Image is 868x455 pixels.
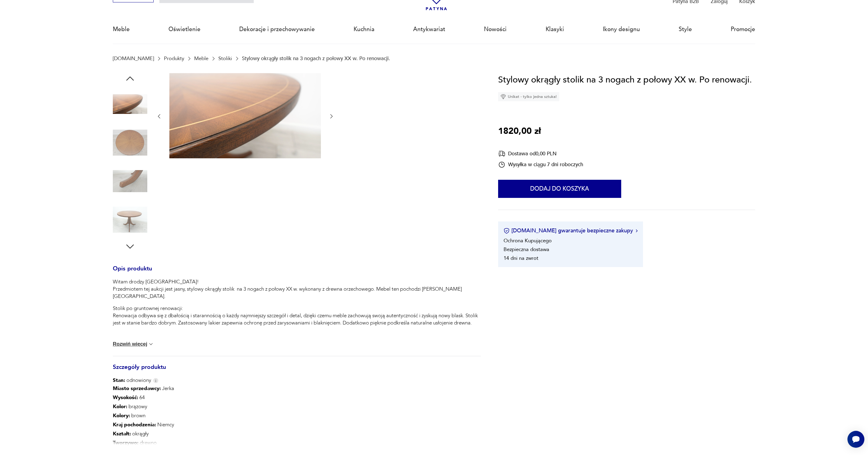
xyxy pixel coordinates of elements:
[164,56,184,61] a: Produkty
[113,393,174,402] p: 64
[239,15,315,43] a: Dekoracje i przechowywanie
[113,87,147,121] img: Zdjęcie produktu Stylowy okrągły stolik na 3 nogach z połowy XX w. Po renowacji.
[113,305,481,327] p: Stolik po gruntownej renowacji: Renowacja odbywa się z dbałością i starannością o każdy najmniejs...
[113,412,130,419] b: Kolory :
[242,56,390,61] p: Stylowy okrągły stolik na 3 nogach z połowy XX w. Po renowacji.
[504,227,638,234] button: [DOMAIN_NAME] gwarantuje bezpieczne zakupy
[603,15,640,43] a: Ikony designu
[413,15,445,43] a: Antykwariat
[498,150,505,157] img: Ikona dostawy
[113,15,130,43] a: Meble
[546,15,564,43] a: Klasyki
[113,429,174,438] p: okrągły
[113,164,147,198] img: Zdjęcie produktu Stylowy okrągły stolik na 3 nogach z połowy XX w. Po renowacji.
[113,421,156,428] b: Kraj pochodzenia :
[636,229,638,232] img: Ikona strzałki w prawo
[498,92,559,101] div: Unikat - tylko jedna sztuka!
[113,365,481,377] h3: Szczegóły produktu
[113,56,154,61] a: [DOMAIN_NAME]
[148,341,154,347] img: chevron down
[113,341,154,347] button: Rozwiń więcej
[113,402,174,411] p: brązowy
[113,411,174,420] p: brown
[484,15,507,43] a: Nowości
[113,266,481,279] h3: Opis produktu
[498,180,621,198] button: Dodaj do koszyka
[113,384,174,393] p: Jerka
[113,125,147,160] img: Zdjęcie produktu Stylowy okrągły stolik na 3 nogach z połowy XX w. Po renowacji.
[113,202,147,237] img: Zdjęcie produktu Stylowy okrągły stolik na 3 nogach z połowy XX w. Po renowacji.
[498,73,752,87] h1: Stylowy okrągły stolik na 3 nogach z połowy XX w. Po renowacji.
[847,431,864,448] iframe: Smartsupp widget button
[153,378,158,383] img: Info icon
[504,255,538,262] li: 14 dni na zwrot
[113,394,138,401] b: Wysokość :
[354,15,374,43] a: Kuchnia
[113,430,131,437] b: Kształt :
[113,438,174,447] p: drewno
[194,56,208,61] a: Meble
[498,150,583,157] div: Dostawa od 0,00 PLN
[113,403,127,410] b: Kolor:
[504,246,549,253] li: Bezpieczna dostawa
[504,228,510,234] img: Ikona certyfikatu
[679,15,692,43] a: Style
[501,94,506,99] img: Ikona diamentu
[113,377,125,384] b: Stan:
[218,56,232,61] a: Stoliki
[169,73,321,158] img: Zdjęcie produktu Stylowy okrągły stolik na 3 nogach z połowy XX w. Po renowacji.
[498,161,583,168] div: Wysyłka w ciągu 7 dni roboczych
[504,237,552,244] li: Ochrona Kupującego
[168,15,201,43] a: Oświetlenie
[113,420,174,429] p: Niemcy
[113,385,161,392] b: Miasto sprzedawcy :
[113,278,481,300] p: Witam drodzy [GEOGRAPHIC_DATA]! Przedmiotem tej aukcji jest jasny, stylowy okrągły stolik na 3 no...
[113,439,139,446] b: Tworzywo :
[731,15,755,43] a: Promocje
[498,124,541,138] p: 1820,00 zł
[113,377,151,384] span: odnowiony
